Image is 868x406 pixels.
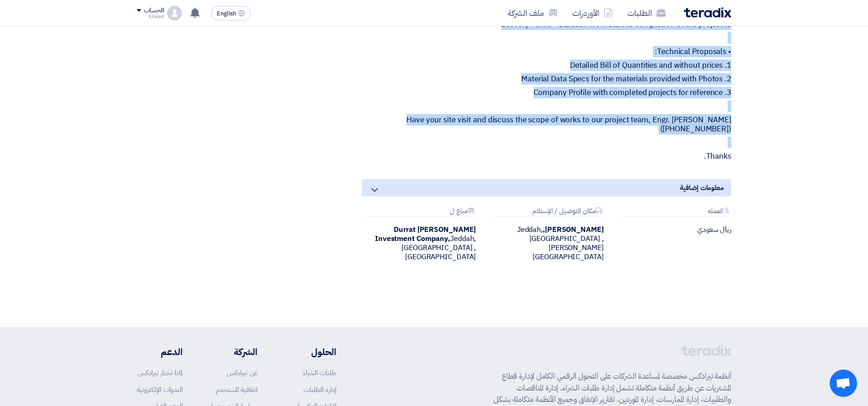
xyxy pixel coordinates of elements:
[167,6,182,20] img: profile_test.png
[303,385,336,395] a: إدارة الطلبات
[489,225,603,261] div: Jeddah, [GEOGRAPHIC_DATA] ,[PERSON_NAME][GEOGRAPHIC_DATA]
[621,207,731,217] div: العمله
[617,225,731,234] div: ريال سعودي
[680,183,724,193] span: معلومات إضافية
[144,7,164,15] div: الحساب
[362,47,731,56] p: • Technical Proposals:
[217,10,236,17] span: English
[285,345,336,359] li: الحلول
[362,152,731,161] p: Thanks.
[375,224,476,244] b: Durrat [PERSON_NAME] Investment Company,
[362,88,731,97] p: 3. Company Profile with completed projects for reference
[362,75,731,84] p: 2. Material Data Specs for the materials provided with Photos
[620,2,673,24] a: الطلبات
[362,20,731,29] p: 3. Delivery Terms - Duration from start to completion of the project
[500,2,565,24] a: ملف الشركة
[365,207,476,217] div: مباع ل
[137,385,183,395] a: الندوات الإلكترونية
[211,6,251,20] button: English
[138,368,183,378] a: لماذا تختار تيرادكس
[226,368,257,378] a: عن تيرادكس
[684,7,731,18] img: Teradix logo
[362,61,731,70] p: 1. Detailed Bill of Quantities and without prices
[543,224,604,235] b: [PERSON_NAME],
[216,385,257,395] a: اتفاقية المستخدم
[362,115,731,134] p: Have your site visit and discuss the scope of works to our project team, Engr. [PERSON_NAME] ([PH...
[830,370,857,397] a: Open chat
[210,345,257,359] li: الشركة
[565,2,620,24] a: الأوردرات
[362,225,476,261] div: Jeddah, [GEOGRAPHIC_DATA] ,[GEOGRAPHIC_DATA]
[493,207,603,217] div: مكان التوصيل / الإستلام
[303,368,336,378] a: طلبات الشراء
[137,14,164,19] div: Khaled
[137,345,183,359] li: الدعم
